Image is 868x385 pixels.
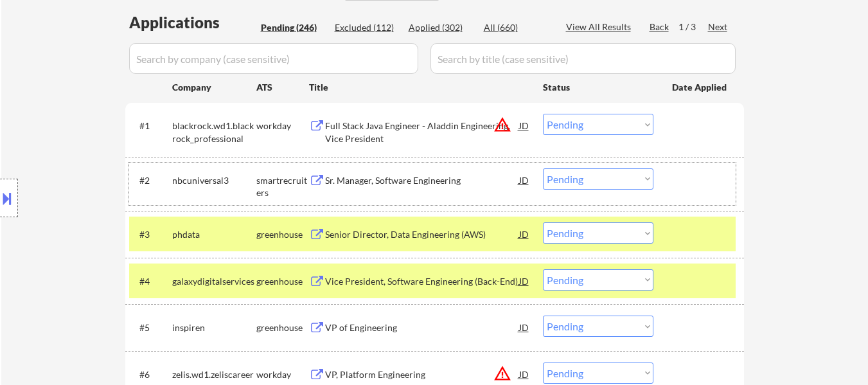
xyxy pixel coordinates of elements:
[325,228,519,241] div: Senior Director, Data Engineering (AWS)
[325,120,519,145] div: Full Stack Java Engineer - Aladdin Engineering, Vice President
[678,21,708,33] div: 1 / 3
[256,321,309,334] div: greenhouse
[129,15,256,30] div: Applications
[256,368,309,381] div: workday
[518,114,531,137] div: JD
[518,269,531,292] div: JD
[325,275,519,288] div: Vice President, Software Engineering (Back-End)
[543,75,653,98] div: Status
[261,21,325,34] div: Pending (246)
[325,368,519,381] div: VP, Platform Engineering
[256,228,309,241] div: greenhouse
[139,368,162,381] div: #6
[172,321,256,334] div: inspiren
[325,321,519,334] div: VP of Engineering
[493,364,511,382] button: warning_amber
[256,174,309,199] div: smartrecruiters
[309,81,531,94] div: Title
[518,222,531,246] div: JD
[430,43,736,74] input: Search by title (case sensitive)
[672,81,729,94] div: Date Applied
[650,21,670,33] div: Back
[256,275,309,288] div: greenhouse
[129,43,418,74] input: Search by company (case sensitive)
[518,316,531,339] div: JD
[256,81,309,94] div: ATS
[708,21,729,33] div: Next
[493,116,511,134] button: warning_amber
[325,174,519,187] div: Sr. Manager, Software Engineering
[139,321,162,334] div: #5
[256,120,309,132] div: workday
[566,21,635,33] div: View All Results
[335,21,399,34] div: Excluded (112)
[409,21,473,34] div: Applied (302)
[518,168,531,192] div: JD
[484,21,548,34] div: All (660)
